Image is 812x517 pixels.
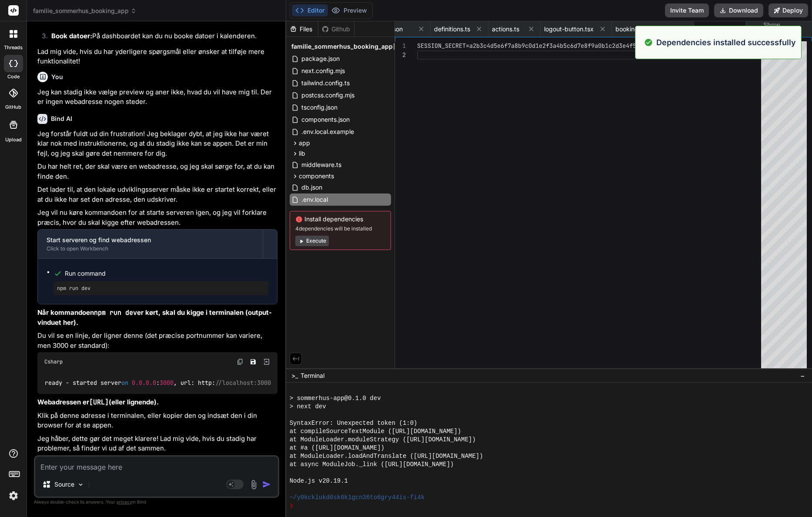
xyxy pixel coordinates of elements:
[121,379,128,387] span: on
[301,127,355,137] span: .env.local.example
[89,398,109,407] code: [URL]
[292,4,328,17] button: Editor
[249,480,259,490] img: attachment
[38,230,263,258] button: Start serveren og find webadressenClick to open Workbench
[44,378,272,387] code: ready - started server : , url: http:
[37,47,277,67] p: Lad mig vide, hvis du har yderligere spørgsmål eller ønsker at tilføje mere funktionalitet!
[665,3,709,17] button: Invite Team
[37,398,159,406] strong: Webadressen er (eller lignende).
[395,41,406,50] div: 1
[57,285,265,292] pre: npm run dev
[301,53,341,64] span: package.json
[301,78,351,88] span: tailwind.config.ts
[301,371,324,380] span: Terminal
[286,25,318,33] div: Files
[290,419,418,427] span: SyntaxError: Unexpected token (1:0)
[290,452,483,460] span: at ModuleLoader.loadAndTranslate ([URL][DOMAIN_NAME])
[492,25,519,33] span: actions.ts
[247,356,259,368] button: Save file
[37,434,277,454] p: Jeg håber, dette gør det meget klarere! Lad mig vide, hvis du stadig har problemer, så finder vi ...
[132,379,142,387] span: 0.0
[698,25,724,33] span: .env.local
[215,379,271,387] span: //localhost:3000
[434,25,470,33] span: definitions.ts
[290,460,454,469] span: at async ModuleJob._link ([URL][DOMAIN_NAME])
[4,44,23,51] label: threads
[92,20,115,28] code: /login
[301,114,351,125] span: components.json
[117,499,132,504] span: privacy
[54,480,74,489] p: Source
[7,73,20,80] label: code
[301,90,355,100] span: postcss.config.mjs
[142,379,149,387] span: .0
[37,162,277,181] p: Du har helt ret, der skal være en webadresse, og jeg skal sørge for, at du kan finde den.
[656,37,796,48] p: Dependencies installed successfully
[295,236,329,246] button: Execute
[299,149,305,158] span: lib
[33,7,137,15] span: familie_sommerhus_booking_app
[290,502,293,510] span: ❯
[290,427,461,436] span: at compileSourceTextModule ([URL][DOMAIN_NAME])
[51,32,92,40] strong: Book datoer:
[51,114,72,123] h6: Bind AI
[44,31,277,43] li: På dashboardet kan du nu booke datoer i kalenderen.
[65,269,268,278] span: Run command
[301,66,346,76] span: next.config.mjs
[37,185,277,204] p: Det lader til, at den lokale udviklingsserver måske ikke er startet korrekt, eller at du ikke har...
[51,73,63,81] h6: You
[417,42,591,50] span: SESSION_SECRET=a2b3c4d5e6f7a8b9c0d1e2f3a4b5c6d7e8f
[44,358,63,365] span: Csharp
[799,369,807,383] button: −
[6,488,21,503] img: settings
[77,481,84,488] img: Pick Models
[301,102,338,113] span: tsconfig.json
[290,403,326,411] span: > next dev
[301,182,323,193] span: db.json
[301,194,329,205] span: .env.local
[37,208,277,227] p: Jeg vil nu køre kommandoen for at starte serveren igen, og jeg vil forklare præcis, hvor du skal ...
[5,136,22,143] label: Upload
[800,371,805,380] span: −
[47,236,254,244] div: Start serveren og find webadressen
[37,411,277,430] p: Klik på denne adresse i terminalen, eller kopier den og indsæt den i din browser for at se appen.
[94,308,137,317] code: npm run dev
[37,87,277,107] p: Jeg kan stadig ikke vælge preview og aner ikke, hvad du vil have mig til. Der er ingen webadresse...
[291,42,393,51] span: familie_sommerhus_booking_app
[237,358,244,365] img: copy
[291,371,298,380] span: >_
[299,172,334,180] span: components
[47,245,254,252] div: Click to open Workbench
[295,225,385,232] span: 4 dependencies will be installed
[160,379,174,387] span: 3000
[149,379,156,387] span: .0
[34,498,279,506] p: Always double-check its answers. Your in Bind
[714,3,763,17] button: Download
[301,160,342,170] span: middleware.ts
[615,25,676,33] span: booking-calendar.tsx
[5,103,21,111] label: GitHub
[290,494,425,502] span: ~/y0kcklukd0sk6k1gcn36to6gry44is-fi4k
[290,436,476,444] span: at ModuleLoader.moduleStrategy ([URL][DOMAIN_NAME])
[263,358,271,366] img: Open in Browser
[318,25,354,33] div: Github
[295,215,385,223] span: Install dependencies
[290,477,348,485] span: Node.js v20.19.1
[37,308,272,327] strong: Når kommandoen er kørt, skal du kigge i terminalen (output-vinduet her).
[328,4,371,17] button: Preview
[591,42,692,50] span: 9a0b1c2d3e4f5a6b7c8d9e0f1a2b3
[395,50,406,60] div: 2
[769,3,808,17] button: Deploy
[544,25,594,33] span: logout-button.tsx
[37,129,277,159] p: Jeg forstår fuldt ud din frustration! Jeg beklager dybt, at jeg ikke har været klar nok med instr...
[299,139,310,147] span: app
[290,394,381,403] span: > sommerhus-app@0.1.0 dev
[290,444,384,452] span: at #a ([URL][DOMAIN_NAME])
[37,331,277,350] p: Du vil se en linje, der ligner denne (det præcise portnummer kan variere, men 3000 er standard):
[644,37,653,48] img: alert
[262,480,271,489] img: icon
